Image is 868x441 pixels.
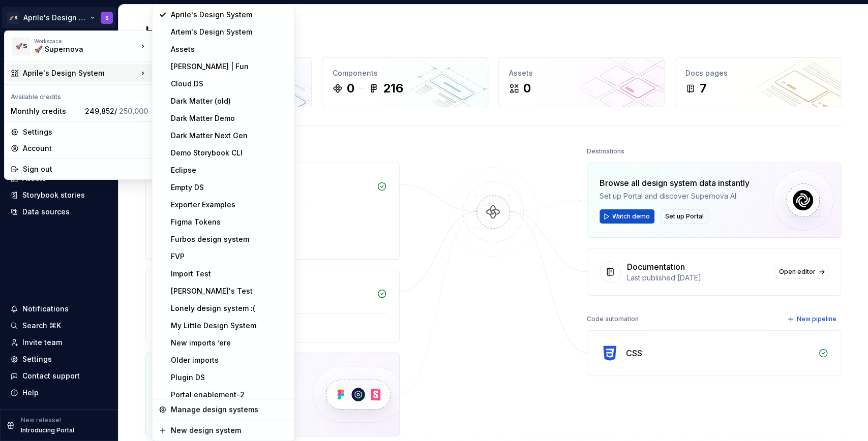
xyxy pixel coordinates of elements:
div: 🚀S [12,37,30,55]
div: Empty DS [171,182,288,193]
div: Assets [171,44,288,54]
div: Dark Matter Demo [171,113,288,123]
div: Account [23,143,148,153]
div: 🚀 Supernova [34,44,121,54]
div: Eclipse [171,165,288,175]
div: New design system [171,425,288,435]
div: FVP [171,251,288,262]
div: Plugin DS [171,372,288,383]
div: Figma Tokens [171,217,288,227]
div: Dark Matter (old) [171,96,288,106]
div: New imports ’ere [171,338,288,348]
div: Artem's Design System [171,27,288,37]
div: Demo Storybook CLI [171,148,288,158]
span: 249,852 / [85,107,148,115]
div: Manage design systems [171,404,288,415]
div: Sign out [23,164,148,174]
div: My Little Design System [171,321,288,331]
div: Portal enablement-2 [171,390,288,400]
div: Exporter Examples [171,200,288,210]
div: Workspace [34,38,138,44]
div: Dark Matter Next Gen [171,131,288,141]
div: Aprile's Design System [171,10,288,20]
div: Cloud DS [171,79,288,89]
div: Furbos design system [171,234,288,244]
div: Available credits [7,87,152,103]
div: Lonely design system :( [171,303,288,313]
div: [PERSON_NAME]'s Test [171,286,288,296]
div: Older imports [171,355,288,365]
div: [PERSON_NAME] | Fun [171,61,288,72]
div: Monthly credits [11,106,81,116]
div: Settings [23,127,148,137]
span: 250,000 [119,107,148,115]
div: Aprile's Design System [23,68,138,78]
div: Import Test [171,269,288,279]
